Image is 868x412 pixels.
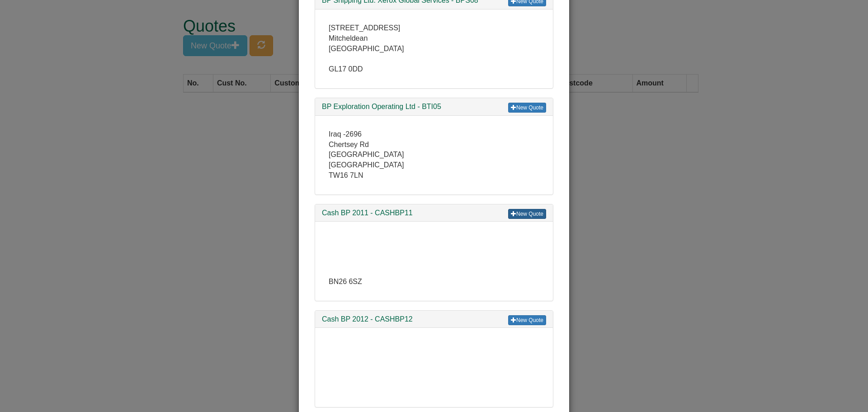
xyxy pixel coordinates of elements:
[329,24,400,32] span: [STREET_ADDRESS]
[508,315,546,325] a: New Quote
[329,130,362,138] span: Iraq -2696
[329,151,404,158] span: [GEOGRAPHIC_DATA]
[508,209,546,219] a: New Quote
[322,103,546,111] h3: BP Exploration Operating Ltd - BTI05
[329,171,363,179] span: TW16 7LN
[508,103,546,113] a: New Quote
[329,34,368,42] span: Mitcheldean
[329,141,369,148] span: Chertsey Rd
[329,65,363,73] span: GL17 0DD
[322,209,546,217] h3: Cash BP 2011 - CASHBP11
[329,161,404,169] span: [GEOGRAPHIC_DATA]
[329,45,404,52] span: [GEOGRAPHIC_DATA]
[322,315,546,323] h3: Cash BP 2012 - CASHBP12
[329,278,362,285] span: BN26 6SZ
